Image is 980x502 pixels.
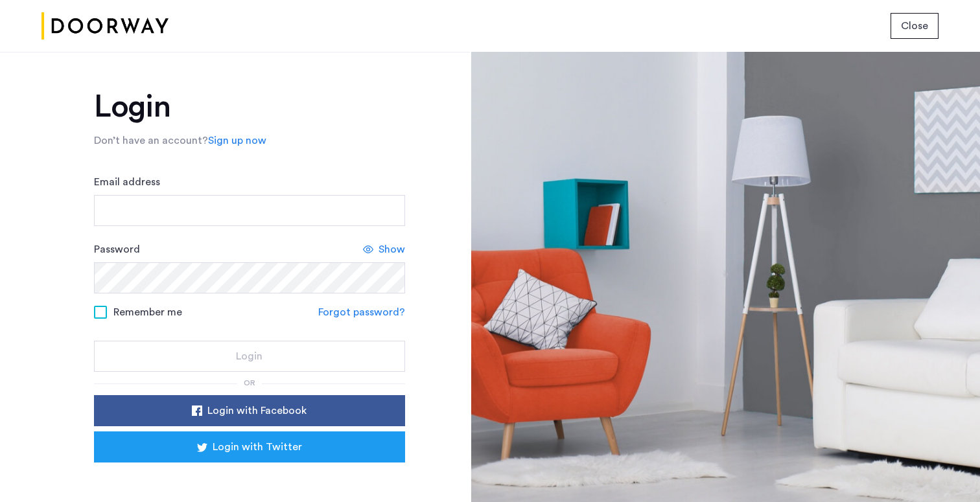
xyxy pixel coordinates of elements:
[113,304,182,320] span: Remember me
[207,403,307,418] span: Login with Facebook
[244,379,255,387] span: or
[94,341,405,372] button: button
[41,2,169,51] img: logo
[891,13,939,39] button: button
[901,18,928,34] span: Close
[94,174,160,190] label: Email address
[236,348,262,364] span: Login
[113,466,386,495] iframe: Sign in with Google Button
[94,431,405,462] button: button
[94,395,405,426] button: button
[94,91,405,122] h1: Login
[94,135,208,146] span: Don’t have an account?
[208,133,266,148] a: Sign up now
[318,304,405,320] a: Forgot password?
[379,242,405,257] span: Show
[213,439,302,455] span: Login with Twitter
[94,242,140,257] label: Password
